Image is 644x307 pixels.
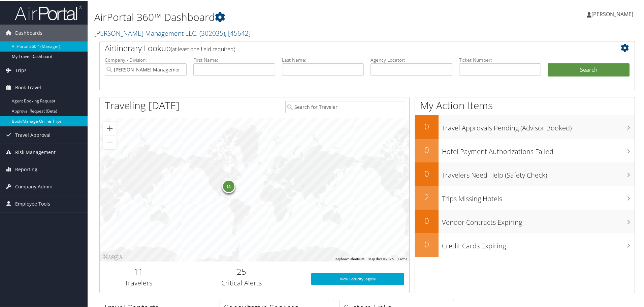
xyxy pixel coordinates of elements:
[442,190,635,203] h3: Trips Missing Hotels
[15,126,51,143] span: Travel Approval
[415,120,439,131] h2: 0
[103,135,117,148] button: Zoom out
[587,3,640,24] a: [PERSON_NAME]
[171,45,235,52] span: (at least one field required)
[415,144,439,155] h2: 0
[548,63,630,76] button: Search
[182,278,301,287] h3: Critical Alerts
[371,56,452,63] label: Agency Locator:
[415,162,635,185] a: 0Travelers Need Help (Safety Check)
[105,42,585,53] h2: Airtinerary Lookup
[15,61,27,78] span: Trips
[415,238,439,249] h2: 0
[591,10,633,17] span: [PERSON_NAME]
[105,265,172,277] h2: 11
[101,252,124,261] img: Google
[103,121,117,134] button: Zoom in
[199,28,225,37] span: ( 302035 )
[415,214,439,226] h2: 0
[282,56,364,63] label: Last Name:
[193,56,275,63] label: First Name:
[442,237,635,250] h3: Credit Cards Expiring
[415,191,439,202] h2: 2
[335,256,364,261] button: Keyboard shortcuts
[15,178,53,194] span: Company Admin
[415,233,635,256] a: 0Credit Cards Expiring
[415,167,439,179] h2: 0
[311,272,404,284] a: View SecurityLogic®
[415,138,635,162] a: 0Hotel Payment Authorizations Failed
[105,56,187,63] label: Company - Division:
[368,256,394,260] span: Map data ©2025
[415,98,635,112] h1: My Action Items
[225,28,251,37] span: , [ 45642 ]
[15,4,82,20] img: airportal-logo.png
[182,265,301,277] h2: 25
[442,143,635,156] h3: Hotel Payment Authorizations Failed
[105,98,180,112] h1: Traveling [DATE]
[442,166,635,179] h3: Travelers Need Help (Safety Check)
[105,278,172,287] h3: Travelers
[15,195,50,212] span: Employee Tools
[15,24,42,41] span: Dashboards
[442,214,635,226] h3: Vendor Contracts Expiring
[15,143,56,160] span: Risk Management
[398,256,407,260] a: Terms (opens in new tab)
[285,100,404,113] input: Search for Traveler
[442,119,635,132] h3: Travel Approvals Pending (Advisor Booked)
[15,160,37,177] span: Reporting
[415,209,635,233] a: 0Vendor Contracts Expiring
[94,9,458,24] h1: AirPortal 360™ Dashboard
[222,179,235,192] div: 11
[415,115,635,138] a: 0Travel Approvals Pending (Advisor Booked)
[94,28,251,37] a: [PERSON_NAME] Management LLC.
[459,56,541,63] label: Ticket Number:
[15,79,41,95] span: Book Travel
[101,252,124,261] a: Open this area in Google Maps (opens a new window)
[415,185,635,209] a: 2Trips Missing Hotels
